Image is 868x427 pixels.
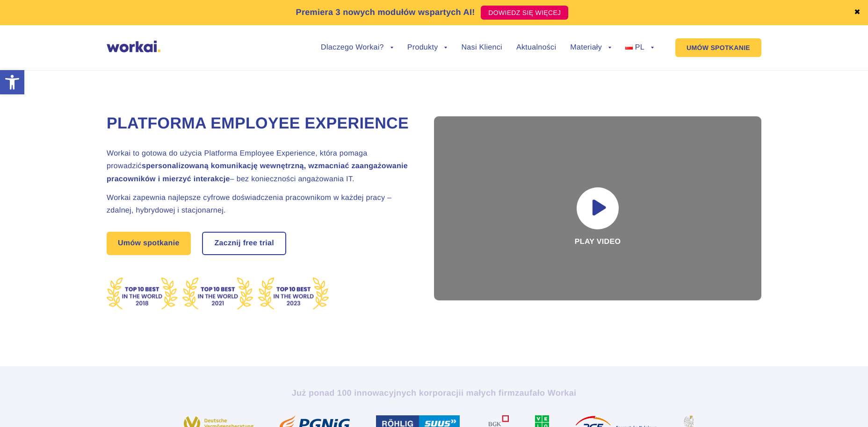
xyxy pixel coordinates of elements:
[461,388,515,398] i: i małych firm
[107,162,408,183] strong: spersonalizowaną komunikację wewnętrzną, wzmacniać zaangażowanie pracowników i mierzyć interakcje
[434,116,761,300] div: Play video
[675,38,761,57] a: UMÓW SPOTKANIE
[321,44,393,51] a: Dlaczego Workai?
[407,44,448,51] a: Produkty
[107,147,411,185] h2: Workai to gotowa do użycia Platforma Employee Experience, która pomaga prowadzić – bez koniecznoś...
[203,233,285,254] a: Zacznij free trial
[635,43,644,51] span: PL
[296,6,475,19] p: Premiera 3 nowych modułów wspartych AI!
[107,232,191,255] a: Umów spotkanie
[854,9,861,16] a: ✖
[174,387,694,399] h2: Już ponad 100 innowacyjnych korporacji zaufało Workai
[570,44,611,51] a: Materiały
[516,44,556,51] a: Aktualności
[481,6,568,20] a: DOWIEDZ SIĘ WIĘCEJ
[107,113,411,135] h1: Platforma Employee Experience
[461,44,502,51] a: Nasi Klienci
[107,192,411,217] h2: Workai zapewnia najlepsze cyfrowe doświadczenia pracownikom w każdej pracy – zdalnej, hybrydowej ...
